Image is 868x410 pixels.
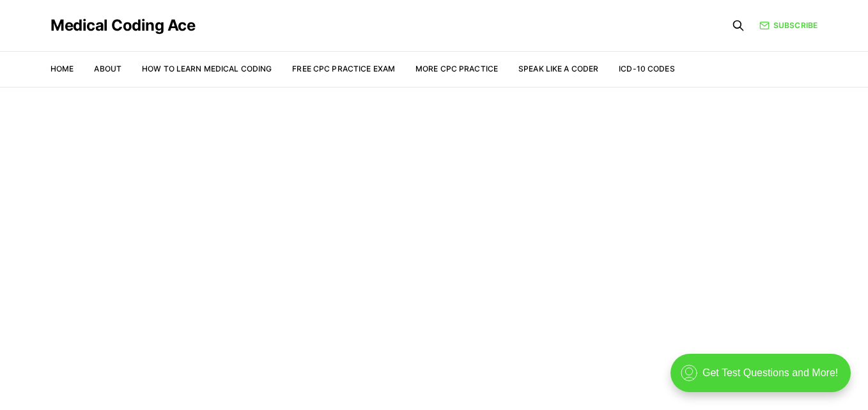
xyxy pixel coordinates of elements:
a: About [94,64,121,73]
a: Subscribe [759,20,818,31]
iframe: portal-trigger [660,347,868,410]
a: Speak Like a Coder [518,64,598,73]
a: ICD-10 Codes [619,64,674,73]
a: Free CPC Practice Exam [292,64,395,73]
a: Home [50,64,74,73]
a: How to Learn Medical Coding [142,64,272,73]
a: Medical Coding Ace [50,18,195,33]
a: More CPC Practice [415,64,498,73]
